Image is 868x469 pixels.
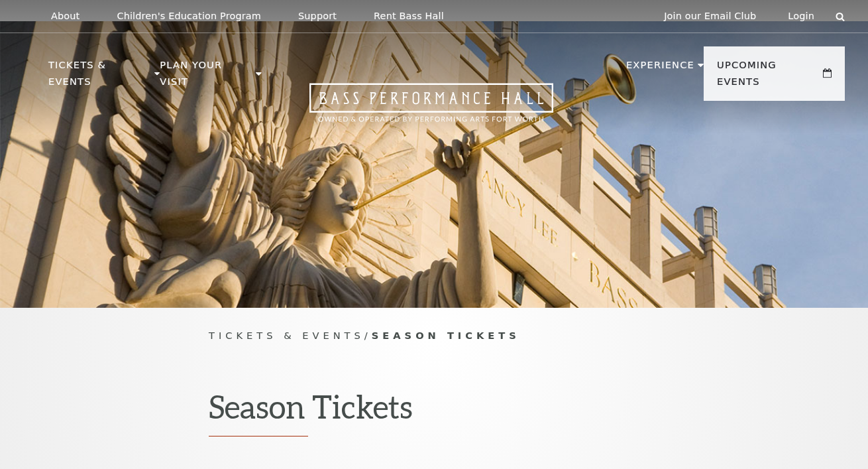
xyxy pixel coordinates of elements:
[209,328,659,344] p: /
[209,387,659,436] h1: Season Tickets
[160,57,252,98] p: Plan Your Visit
[626,57,694,81] p: Experience
[372,330,520,341] span: Season Tickets
[117,11,261,22] p: Children's Education Program
[298,11,337,22] p: Support
[51,11,80,22] p: About
[48,57,151,98] p: Tickets & Events
[209,330,364,341] span: Tickets & Events
[374,11,444,22] p: Rent Bass Hall
[717,57,820,98] p: Upcoming Events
